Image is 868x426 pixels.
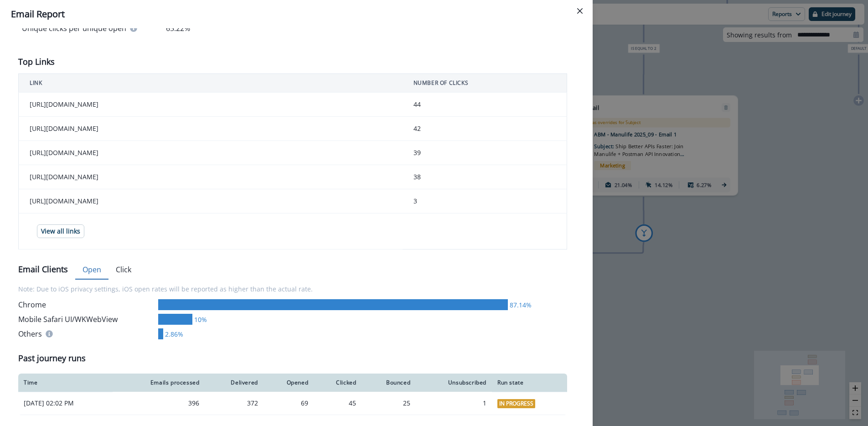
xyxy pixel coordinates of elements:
div: Delivered [210,379,258,386]
td: 39 [403,141,567,165]
div: 25 [367,399,410,408]
div: 10% [192,315,207,324]
td: 3 [403,189,567,213]
div: Chrome [18,299,155,310]
div: Mobile Safari UI/WKWebView [18,314,155,325]
td: [URL][DOMAIN_NAME] [19,117,403,141]
button: Close [573,4,587,18]
span: In Progress [497,399,535,408]
div: Unsubscribed [421,379,486,386]
p: Past journey runs [18,352,86,364]
th: LINK [19,74,403,93]
div: Clicked [319,379,356,386]
div: 69 [269,399,308,408]
div: 372 [210,399,258,408]
div: 87.14% [508,300,532,310]
p: View all links [41,228,80,235]
p: Email Clients [18,263,68,275]
p: Unique clicks per unique open [22,23,126,34]
div: 2.86% [163,329,183,339]
div: 1 [421,399,486,408]
div: Opened [269,379,308,386]
div: Email Report [11,7,582,21]
div: Emails processed [118,379,200,386]
td: [URL][DOMAIN_NAME] [19,189,403,213]
button: View all links [37,224,84,238]
div: Run state [497,379,562,386]
p: 65.22% [166,23,190,34]
button: Open [75,260,108,280]
p: Note: Due to iOS privacy settings, iOS open rates will be reported as higher than the actual rate. [18,279,567,299]
td: 38 [403,165,567,189]
div: Others [18,328,155,339]
td: [URL][DOMAIN_NAME] [19,165,403,189]
p: Top Links [18,56,55,68]
p: [DATE] 02:02 PM [24,399,107,408]
div: Bounced [367,379,410,386]
td: [URL][DOMAIN_NAME] [19,141,403,165]
div: 396 [118,399,200,408]
div: 45 [319,399,356,408]
button: Click [108,260,139,280]
th: NUMBER OF CLICKS [403,74,567,93]
td: 44 [403,93,567,117]
div: Time [24,379,107,386]
td: 42 [403,117,567,141]
td: [URL][DOMAIN_NAME] [19,93,403,117]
